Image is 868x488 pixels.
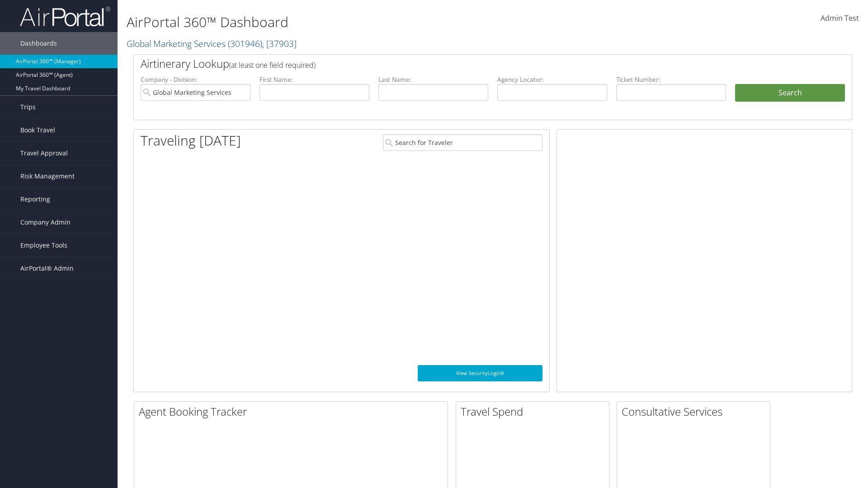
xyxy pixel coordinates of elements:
[20,234,67,257] span: Employee Tools
[497,75,607,84] label: Agency Locator:
[20,32,57,55] span: Dashboards
[141,75,250,84] label: Company - Division:
[259,75,369,84] label: First Name:
[378,75,488,84] label: Last Name:
[20,211,71,234] span: Company Admin
[20,188,50,211] span: Reporting
[20,96,36,118] span: Trips
[616,75,726,84] label: Ticket Number:
[127,38,297,50] a: Global Marketing Services
[20,119,55,141] span: Book Travel
[622,404,770,419] h2: Consultative Services
[20,165,75,188] span: Risk Management
[735,84,845,102] button: Search
[141,56,785,71] h2: Airtinerary Lookup
[139,404,448,419] h2: Agent Booking Tracker
[229,60,316,70] span: (at least one field required)
[821,13,859,23] span: Admin Test
[821,5,859,33] a: Admin Test
[418,365,542,381] a: View SecurityLogic®
[20,257,74,280] span: AirPortal® Admin
[127,13,615,32] h1: AirPortal 360™ Dashboard
[262,38,297,50] span: , [ 37903 ]
[20,6,110,27] img: airportal-logo.png
[228,38,262,50] span: ( 301946 )
[141,131,241,150] h1: Traveling [DATE]
[383,134,542,151] input: Search for Traveler
[461,404,609,419] h2: Travel Spend
[20,142,68,164] span: Travel Approval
